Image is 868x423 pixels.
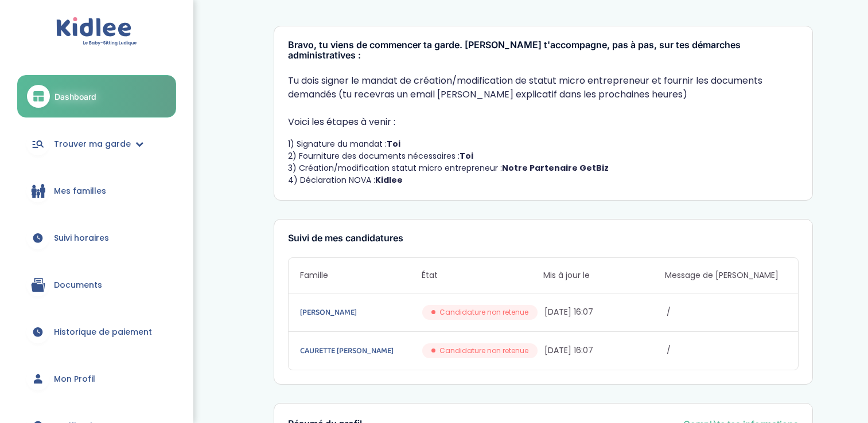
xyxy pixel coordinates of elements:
[17,264,176,305] a: Documents
[288,115,799,129] p: Voici les étapes à venir :
[288,233,799,244] h3: Suivi de mes candidatures
[288,40,799,60] h3: Bravo, tu viens de commencer ta garde. [PERSON_NAME] t'accompagne, pas à pas, sur tes démarches a...
[17,123,176,164] a: Trouver ma garde
[17,170,176,211] a: Mes familles
[543,269,665,281] span: Mis à jour le
[288,74,799,101] p: Tu dois signer le mandat de création/modification de statut micro entrepreneur et fournir les doc...
[54,326,152,338] span: Historique de paiement
[460,150,473,162] strong: Toi
[439,346,528,356] span: Candidature non retenue
[422,269,543,281] span: État
[54,138,131,150] span: Trouver ma garde
[667,306,787,318] span: /
[665,269,787,281] span: Message de [PERSON_NAME]
[288,138,799,150] li: 1) Signature du mandat :
[300,269,422,281] span: Famille
[56,17,137,46] img: logo.svg
[17,217,176,258] a: Suivi horaires
[544,344,664,357] span: [DATE] 16:07
[54,185,106,197] span: Mes familles
[17,75,176,117] a: Dashboard
[288,162,799,174] li: 3) Création/modification statut micro entrepreneur :
[300,306,420,319] a: [PERSON_NAME]
[55,91,96,103] span: Dashboard
[375,174,403,186] strong: Kidlee
[288,150,799,162] li: 2) Fourniture des documents nécessaires :
[288,174,799,186] li: 4) Déclaration NOVA :
[300,344,420,357] a: CAURETTE [PERSON_NAME]
[667,344,787,357] span: /
[439,307,528,318] span: Candidature non retenue
[544,306,664,318] span: [DATE] 16:07
[54,232,109,244] span: Suivi horaires
[387,138,400,150] strong: Toi
[17,358,176,399] a: Mon Profil
[54,279,102,291] span: Documents
[17,311,176,352] a: Historique de paiement
[502,162,609,174] strong: Notre Partenaire GetBiz
[54,373,95,385] span: Mon Profil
